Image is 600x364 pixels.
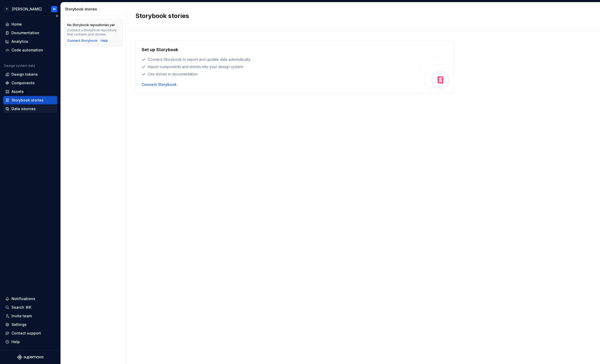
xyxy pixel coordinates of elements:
[11,47,43,53] div: Code automation
[11,30,39,35] div: Documentation
[3,295,57,303] button: Notifications
[11,39,28,44] div: Analytics
[142,82,177,87] button: Connect Storybook
[3,79,57,87] a: Components
[3,70,57,79] a: Design tokens
[11,339,20,344] div: Help
[11,296,35,301] div: Notifications
[67,39,98,43] button: Connect Storybook
[3,105,57,113] a: Data sources
[53,12,60,20] button: Collapse sidebar
[11,80,35,86] div: Components
[3,329,57,337] button: Contact support
[11,106,36,111] div: Data sources
[101,39,108,43] a: Help
[3,20,57,28] a: Home
[142,46,178,53] h4: Set up Storybook
[3,46,57,54] a: Code automation
[3,303,57,312] button: Search ⌘K
[11,305,31,310] div: Search ⌘K
[4,64,35,68] div: Design system data
[65,7,124,12] div: Storybook stories
[17,355,43,360] svg: Supernova Logo
[67,28,119,37] div: Connect a Storybook repository that contains your stories.
[3,96,57,104] a: Storybook stories
[142,64,417,69] div: Import components and stories into your design system
[11,322,27,327] div: Settings
[3,29,57,37] a: Documentation
[11,89,24,94] div: Assets
[3,312,57,320] a: Invite team
[142,71,417,77] div: Use stories in documentation
[11,98,44,103] div: Storybook stories
[1,3,59,15] button: Y[PERSON_NAME]M
[12,7,42,12] div: [PERSON_NAME]
[11,22,22,27] div: Home
[142,57,417,62] div: Connect Storybook to import and update data automatically
[11,72,38,77] div: Design tokens
[67,23,115,27] div: No Storybook repositories yet
[3,37,57,46] a: Analytics
[53,7,56,11] div: M
[11,313,32,319] div: Invite team
[3,87,57,96] a: Assets
[3,338,57,346] button: Help
[4,6,10,12] div: Y
[3,320,57,329] a: Settings
[11,331,41,336] div: Contact support
[135,12,584,20] h2: Storybook stories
